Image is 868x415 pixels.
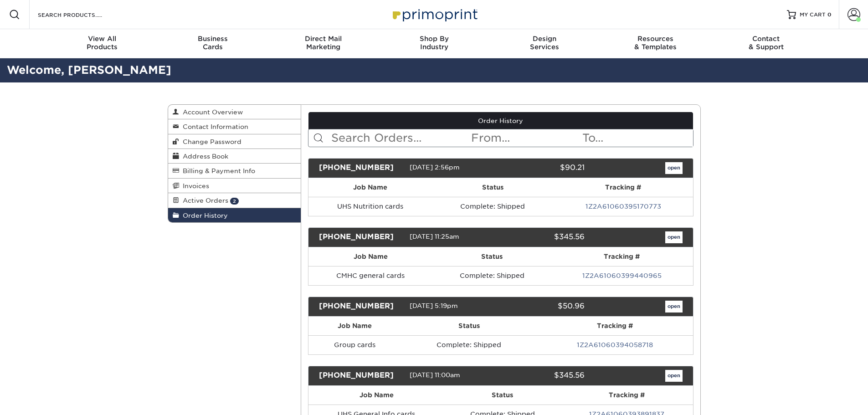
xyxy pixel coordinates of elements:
th: Job Name [308,247,433,266]
th: Job Name [308,178,432,197]
span: Contact [711,35,822,43]
span: [DATE] 11:00am [410,371,460,379]
input: SEARCH PRODUCTS..... [37,9,126,20]
span: Design [489,35,600,43]
a: View AllProducts [47,29,158,58]
span: Contact Information [179,123,248,130]
a: Order History [308,112,693,129]
a: Shop ByIndustry [379,29,489,58]
td: Group cards [308,335,401,354]
div: Products [47,35,158,51]
a: 1Z2A61060395170773 [586,203,661,210]
th: Status [433,247,551,266]
a: Invoices [168,179,301,193]
span: Business [157,35,268,43]
a: open [665,370,683,382]
td: Complete: Shipped [432,197,553,216]
a: open [665,231,683,243]
div: Cards [157,35,268,51]
div: $50.96 [494,301,591,313]
a: DesignServices [489,29,600,58]
th: Tracking # [551,247,693,266]
span: Direct Mail [268,35,379,43]
td: CMHC general cards [308,266,433,285]
th: Tracking # [554,178,693,197]
a: Billing & Payment Info [168,164,301,178]
a: 1Z2A61060394058718 [577,341,653,348]
input: From... [470,129,581,147]
th: Status [432,178,553,197]
span: Order History [179,212,228,219]
span: Change Password [179,138,241,145]
span: MY CART [800,11,826,19]
td: Complete: Shipped [401,335,537,354]
div: [PHONE_NUMBER] [312,162,410,174]
a: Account Overview [168,105,301,119]
input: Search Orders... [330,129,470,147]
span: Invoices [179,182,209,190]
th: Status [401,317,537,335]
div: $345.56 [494,370,591,382]
th: Tracking # [537,317,693,335]
span: Shop By [379,35,489,43]
img: Primoprint [389,5,480,24]
a: Order History [168,208,301,222]
div: [PHONE_NUMBER] [312,370,410,382]
span: [DATE] 11:25am [410,233,459,240]
span: Resources [600,35,711,43]
div: $345.56 [494,231,591,243]
a: Address Book [168,149,301,164]
div: Marketing [268,35,379,51]
th: Job Name [308,386,444,405]
td: Complete: Shipped [433,266,551,285]
div: Services [489,35,600,51]
div: & Templates [600,35,711,51]
div: & Support [711,35,822,51]
a: Contact Information [168,119,301,134]
a: Change Password [168,134,301,149]
span: [DATE] 2:56pm [410,164,460,171]
span: Active Orders [179,197,228,204]
span: View All [47,35,158,43]
a: 1Z2A61060399440965 [582,272,662,279]
a: BusinessCards [157,29,268,58]
th: Tracking # [560,386,693,405]
td: UHS Nutrition cards [308,197,432,216]
span: Account Overview [179,108,243,116]
div: [PHONE_NUMBER] [312,301,410,313]
a: Resources& Templates [600,29,711,58]
span: Address Book [179,153,228,160]
span: Billing & Payment Info [179,167,255,174]
th: Job Name [308,317,401,335]
a: Direct MailMarketing [268,29,379,58]
th: Status [444,386,560,405]
a: Contact& Support [711,29,822,58]
span: 0 [827,11,832,18]
span: [DATE] 5:19pm [410,302,458,309]
div: $90.21 [494,162,591,174]
input: To... [581,129,693,147]
div: [PHONE_NUMBER] [312,231,410,243]
a: Active Orders 2 [168,193,301,208]
a: open [665,162,683,174]
div: Industry [379,35,489,51]
a: open [665,301,683,313]
span: 2 [230,198,239,205]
